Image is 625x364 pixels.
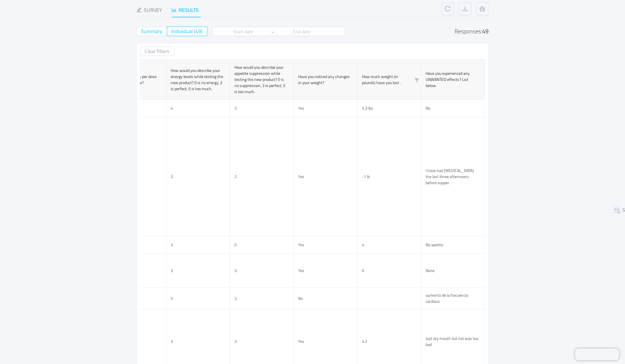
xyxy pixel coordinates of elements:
iframe: Chatra live chat [575,349,619,360]
td: None [421,254,485,288]
span: Have you experienced any UNWANTED effects? List below. [426,70,470,89]
td: 6 [358,254,421,288]
td: Yes [294,236,358,254]
td: -1 lb [358,117,421,236]
div: 49 [482,26,489,37]
td: 5 [166,288,230,309]
div: Responses: [455,28,489,34]
input: End date [274,28,329,35]
span: Have you noticed any changes in your weight? [298,73,350,86]
i: icon: edit [136,7,142,12]
td: 3 [230,288,294,309]
td: No apetito [421,236,485,254]
input: Start date [216,28,271,35]
i: icon: filter [413,60,421,99]
td: I have had [MEDICAL_DATA] the last three afternoons before supper. [421,117,485,236]
div: Results [172,6,199,14]
td: 4 [358,236,421,254]
td: 3 [166,236,230,254]
td: 3 [166,254,230,288]
i: icon: bar-chart [172,7,177,12]
td: 4 [166,100,230,117]
td: 3 [230,254,294,288]
td: aumento de la frecuencia cardiaca [421,288,485,309]
span: How much weight (in pounds) have you lost . [362,73,401,86]
span: Individual (49) [172,26,203,36]
td: 5.3 lbs [358,100,421,117]
span: How would you describe your energy levels while testing the new product? 0 is no energy, 3 is per... [171,67,223,93]
td: No [421,100,485,117]
td: 0 [230,236,294,254]
td: Yes [294,117,358,236]
td: 3 [166,117,230,236]
button: icon: download [459,2,471,15]
td: No [294,288,358,309]
div: Survey [136,6,162,14]
td: 3 [230,100,294,117]
td: 2 [230,117,294,236]
td: Yes [294,254,358,288]
button: Clear filters [140,47,174,56]
td: Yes [294,100,358,117]
span: How would you describe your appetite suppression while testing the new product? 0 is no suppressi... [235,64,286,95]
span: Summary [141,26,163,36]
button: icon: reload [441,2,454,15]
